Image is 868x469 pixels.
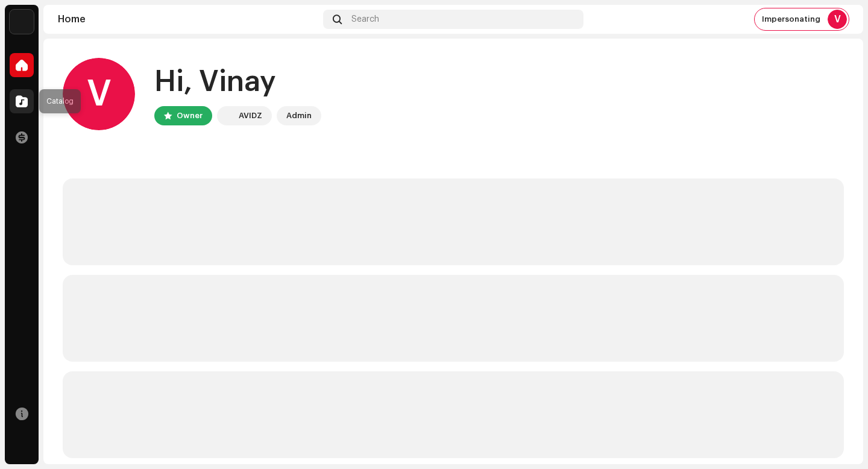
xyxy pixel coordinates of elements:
[58,14,318,24] div: Home
[63,58,135,130] div: V
[154,63,321,101] div: Hi, Vinay
[762,14,820,24] span: Impersonating
[10,10,34,34] img: 10d72f0b-d06a-424f-aeaa-9c9f537e57b6
[828,10,847,29] div: V
[177,109,203,123] div: Owner
[239,109,262,123] div: AVIDZ
[286,109,312,123] div: Admin
[351,14,379,24] span: Search
[219,109,234,123] img: 10d72f0b-d06a-424f-aeaa-9c9f537e57b6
